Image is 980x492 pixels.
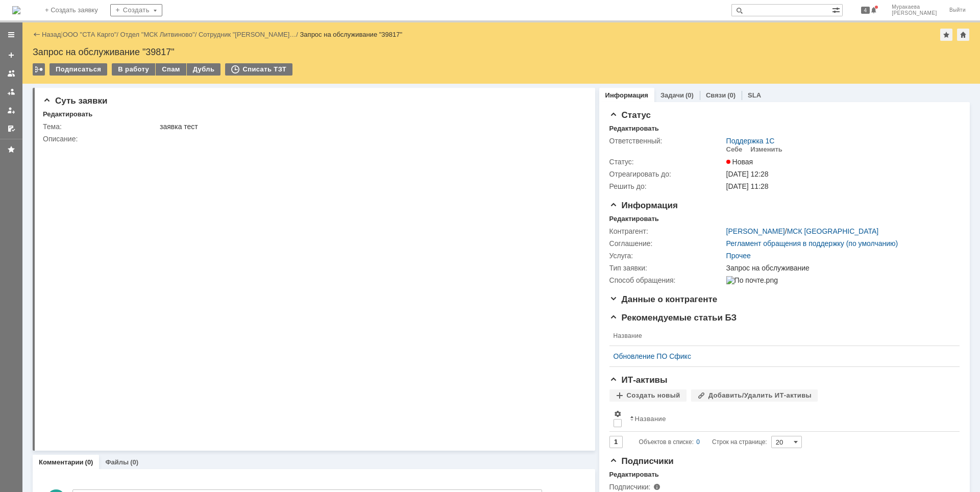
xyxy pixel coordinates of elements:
[199,31,296,38] a: Сотрудник "[PERSON_NAME]…
[12,6,20,14] img: logo
[726,276,778,284] img: По почте.png
[609,227,724,235] div: Контрагент:
[609,276,724,284] div: Способ обращения:
[626,406,951,432] th: Название
[609,137,724,145] div: Ответственный:
[957,29,969,41] div: Сделать домашней страницей
[3,65,19,82] a: Заявки на командах
[726,170,769,178] span: [DATE] 12:28
[3,47,19,63] a: Создать заявку
[609,264,724,272] div: Тип заявки:
[940,29,952,41] div: Добавить в избранное
[43,96,107,106] span: Суть заявки
[609,110,651,120] span: Статус
[63,31,120,38] div: /
[609,170,724,178] div: Отреагировать до:
[609,375,668,385] span: ИТ-активы
[614,410,622,418] span: Настройки
[609,239,724,248] div: Соглашение:
[832,5,842,14] span: Расширенный поиск
[748,91,761,99] a: SLA
[120,31,199,38] div: /
[63,31,117,38] a: ООО "СТА Карго"
[726,252,751,260] a: Прочее
[726,227,785,235] a: [PERSON_NAME]
[892,10,937,16] span: [PERSON_NAME]
[609,471,659,479] div: Редактировать
[105,458,129,466] a: Файлы
[300,31,403,38] div: Запрос на обслуживание "39817"
[43,110,92,118] div: Редактировать
[199,31,300,38] div: /
[609,483,712,491] div: Подписчики:
[3,84,19,100] a: Заявки в моей ответственности
[609,182,724,190] div: Решить до:
[726,137,775,145] a: Поддержка 1С
[639,436,767,448] i: Строк на странице:
[609,252,724,260] div: Услуга:
[726,227,879,235] div: /
[639,438,694,446] span: Объектов в списке:
[120,31,195,38] a: Отдел "МСК Литвиново"
[43,135,581,143] div: Описание:
[787,227,879,235] a: МСК [GEOGRAPHIC_DATA]
[726,264,954,272] div: Запрос на обслуживание
[33,47,970,57] div: Запрос на обслуживание "39817"
[110,4,162,16] div: Создать
[726,182,769,190] span: [DATE] 11:28
[85,458,93,466] div: (0)
[696,436,700,448] div: 0
[614,352,947,360] a: Обновление ПО Сфикс
[609,158,724,166] div: Статус:
[726,145,743,154] div: Себе
[61,30,62,38] div: |
[660,91,684,99] a: Задачи
[609,326,951,346] th: Название
[43,122,158,131] div: Тема:
[42,31,61,38] a: Назад
[635,415,666,423] div: Название
[892,4,937,10] span: Муракаева
[726,158,753,166] span: Новая
[33,63,45,76] div: Работа с массовостью
[861,7,870,14] span: 4
[609,456,674,466] span: Подписчики
[609,201,678,210] span: Информация
[727,91,736,99] div: (0)
[726,239,898,248] a: Регламент обращения в поддержку (по умолчанию)
[130,458,138,466] div: (0)
[605,91,648,99] a: Информация
[706,91,726,99] a: Связи
[12,6,20,14] a: Перейти на домашнюю страницу
[750,145,782,154] div: Изменить
[685,91,694,99] div: (0)
[3,102,19,118] a: Мои заявки
[609,294,718,304] span: Данные о контрагенте
[160,122,579,131] div: заявка тест
[609,215,659,223] div: Редактировать
[39,458,84,466] a: Комментарии
[609,313,737,323] span: Рекомендуемые статьи БЗ
[609,125,659,133] div: Редактировать
[3,120,19,137] a: Мои согласования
